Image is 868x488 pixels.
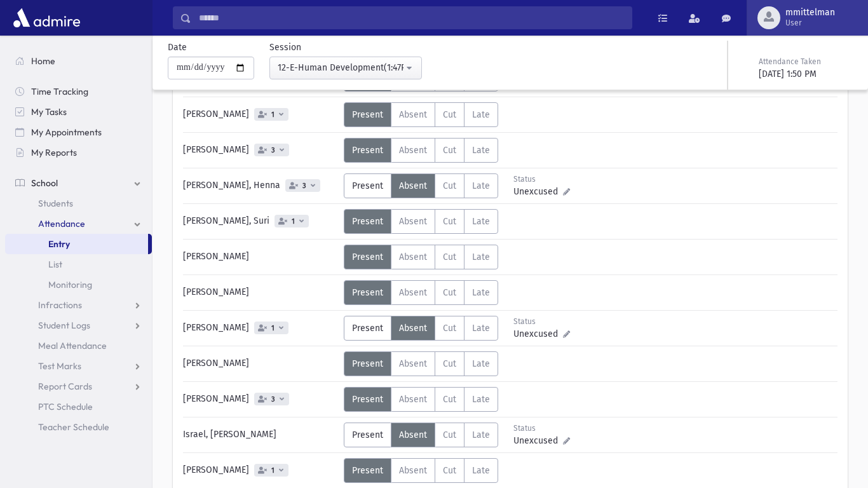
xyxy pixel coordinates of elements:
[177,387,344,412] div: [PERSON_NAME]
[513,423,570,434] div: Status
[5,295,152,315] a: Infractions
[344,102,498,127] div: AttTypes
[31,55,55,67] span: Home
[443,394,456,405] span: Cut
[352,180,383,191] span: Present
[513,316,570,327] div: Status
[399,358,427,369] span: Absent
[399,430,427,440] span: Absent
[31,126,102,138] span: My Appointments
[177,102,344,127] div: [PERSON_NAME]
[443,145,456,156] span: Cut
[513,173,570,185] div: Status
[177,351,344,376] div: [PERSON_NAME]
[443,109,456,120] span: Cut
[443,323,456,334] span: Cut
[443,358,456,369] span: Cut
[269,395,278,403] span: 3
[399,109,427,120] span: Absent
[38,360,81,372] span: Test Marks
[177,173,344,198] div: [PERSON_NAME], Henna
[5,274,152,295] a: Monitoring
[5,51,152,71] a: Home
[399,252,427,262] span: Absent
[399,145,427,156] span: Absent
[443,287,456,298] span: Cut
[5,417,152,437] a: Teacher Schedule
[38,421,109,433] span: Teacher Schedule
[472,216,490,227] span: Late
[344,423,498,447] div: AttTypes
[48,259,62,270] span: List
[472,145,490,156] span: Late
[31,147,77,158] span: My Reports
[352,465,383,476] span: Present
[443,430,456,440] span: Cut
[31,177,58,189] span: School
[344,458,498,483] div: AttTypes
[513,434,563,447] span: Unexcused
[177,138,344,163] div: [PERSON_NAME]
[352,323,383,334] span: Present
[344,138,498,163] div: AttTypes
[38,299,82,311] span: Infractions
[177,423,344,447] div: Israel, [PERSON_NAME]
[38,218,85,229] span: Attendance
[399,394,427,405] span: Absent
[168,41,187,54] label: Date
[177,280,344,305] div: [PERSON_NAME]
[269,111,277,119] span: 1
[31,106,67,118] span: My Tasks
[513,327,563,341] span: Unexcused
[399,465,427,476] span: Absent
[5,102,152,122] a: My Tasks
[177,245,344,269] div: [PERSON_NAME]
[5,356,152,376] a: Test Marks
[399,287,427,298] span: Absent
[5,193,152,213] a: Students
[289,217,297,226] span: 1
[177,458,344,483] div: [PERSON_NAME]
[472,358,490,369] span: Late
[269,324,277,332] span: 1
[344,387,498,412] div: AttTypes
[38,340,107,351] span: Meal Attendance
[472,180,490,191] span: Late
[48,279,92,290] span: Monitoring
[759,56,850,67] div: Attendance Taken
[472,430,490,440] span: Late
[513,185,563,198] span: Unexcused
[5,315,152,335] a: Student Logs
[5,213,152,234] a: Attendance
[352,394,383,405] span: Present
[5,173,152,193] a: School
[191,6,632,29] input: Search
[399,216,427,227] span: Absent
[5,122,152,142] a: My Appointments
[785,8,835,18] span: mmittelman
[399,180,427,191] span: Absent
[352,358,383,369] span: Present
[31,86,88,97] span: Time Tracking
[352,216,383,227] span: Present
[177,316,344,341] div: [PERSON_NAME]
[344,245,498,269] div: AttTypes
[443,252,456,262] span: Cut
[38,401,93,412] span: PTC Schedule
[5,81,152,102] a: Time Tracking
[269,41,301,54] label: Session
[344,351,498,376] div: AttTypes
[759,67,850,81] div: [DATE] 1:50 PM
[443,180,456,191] span: Cut
[177,209,344,234] div: [PERSON_NAME], Suri
[472,394,490,405] span: Late
[399,323,427,334] span: Absent
[352,430,383,440] span: Present
[785,18,835,28] span: User
[472,252,490,262] span: Late
[10,5,83,30] img: AdmirePro
[5,376,152,396] a: Report Cards
[352,145,383,156] span: Present
[38,198,73,209] span: Students
[472,109,490,120] span: Late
